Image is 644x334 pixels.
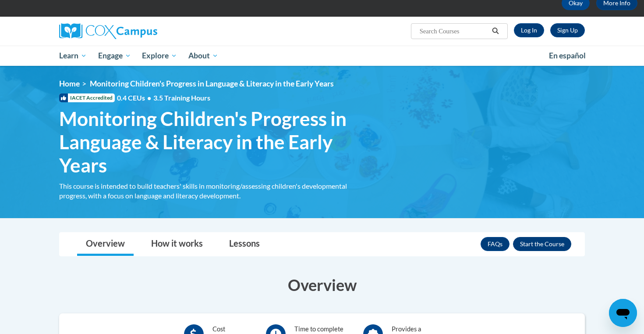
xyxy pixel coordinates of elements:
[46,46,598,66] div: Main menu
[59,181,361,201] div: This course is intended to build teachers' skills in monitoring/assessing children's developmenta...
[549,51,586,60] span: En español
[183,46,224,66] a: About
[419,26,489,36] input: Search Courses
[92,46,137,66] a: Engage
[98,50,131,61] span: Engage
[543,47,591,65] a: En español
[77,233,134,256] a: Overview
[136,46,183,66] a: Explore
[609,299,637,327] iframe: Button to launch messaging window
[59,107,361,176] span: Monitoring Children's Progress in Language & Literacy in the Early Years
[59,79,80,88] a: Home
[117,93,210,103] span: 0.4 CEUs
[147,93,151,102] span: •
[514,23,544,37] a: Log In
[220,233,269,256] a: Lessons
[59,274,585,296] h3: Overview
[59,50,87,61] span: Learn
[59,23,157,39] img: Cox Campus
[188,50,218,61] span: About
[153,93,210,102] span: 3.5 Training Hours
[53,46,92,66] a: Learn
[142,233,212,256] a: How it works
[513,237,571,251] button: Enroll
[550,23,585,37] a: Register
[59,93,115,102] span: IACET Accredited
[59,23,226,39] a: Cox Campus
[142,50,177,61] span: Explore
[489,26,502,36] button: Search
[481,237,510,251] a: FAQs
[90,79,334,88] span: Monitoring Children's Progress in Language & Literacy in the Early Years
